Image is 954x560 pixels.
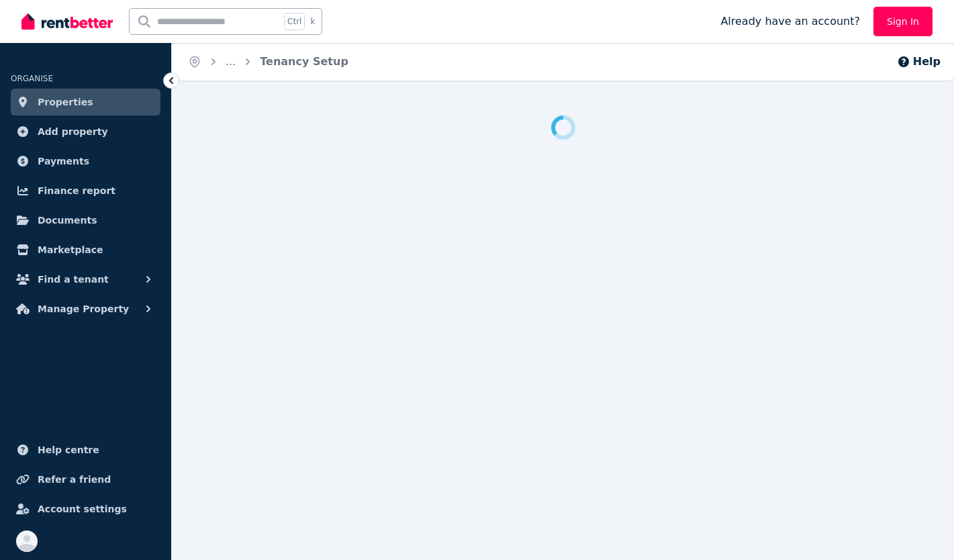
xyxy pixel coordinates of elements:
span: Ctrl [284,13,305,30]
a: Marketplace [11,236,160,263]
a: Properties [11,89,160,115]
button: Help [897,54,941,70]
a: Help centre [11,436,160,463]
a: Documents [11,207,160,234]
span: Marketplace [38,242,103,258]
a: Account settings [11,496,160,522]
nav: Breadcrumb [172,43,365,81]
span: Find a tenant [38,271,109,287]
span: k [310,16,315,27]
span: Already have an account? [720,13,860,30]
span: Add property [38,124,108,140]
span: Account settings [38,501,127,517]
a: ... [226,55,236,68]
a: Payments [11,148,160,175]
span: Finance report [38,183,115,199]
a: Refer a friend [11,466,160,493]
span: Properties [38,94,93,110]
span: Documents [38,212,97,228]
span: Refer a friend [38,471,111,487]
span: ORGANISE [11,74,53,83]
img: RentBetter [21,11,113,32]
span: Payments [38,153,89,169]
a: Finance report [11,177,160,204]
button: Manage Property [11,295,160,322]
span: Manage Property [38,301,129,317]
a: Sign In [873,7,933,36]
a: Add property [11,118,160,145]
span: Help centre [38,442,99,458]
button: Find a tenant [11,266,160,293]
span: Tenancy Setup [260,54,348,70]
